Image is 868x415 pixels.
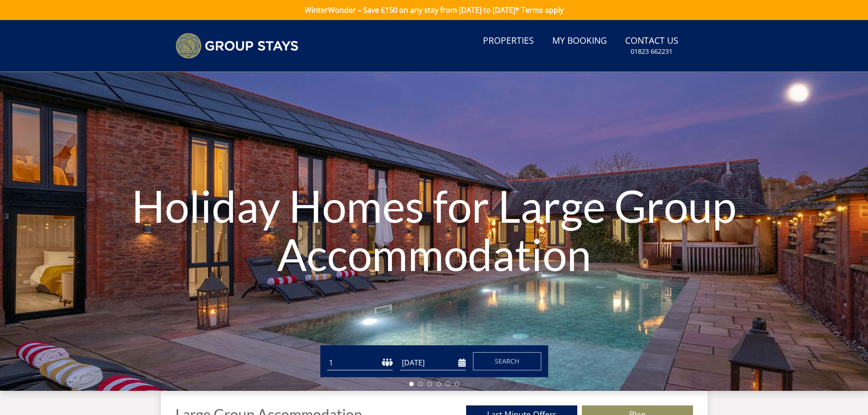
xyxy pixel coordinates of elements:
button: Search [473,352,541,370]
input: Arrival Date [400,355,466,370]
img: Group Stays [175,33,298,59]
a: Properties [479,31,538,51]
a: My Booking [549,31,611,51]
h1: Holiday Homes for Large Group Accommodation [130,164,738,296]
a: Contact Us01823 662231 [621,31,682,61]
span: Search [495,357,519,365]
small: 01823 662231 [631,47,673,56]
